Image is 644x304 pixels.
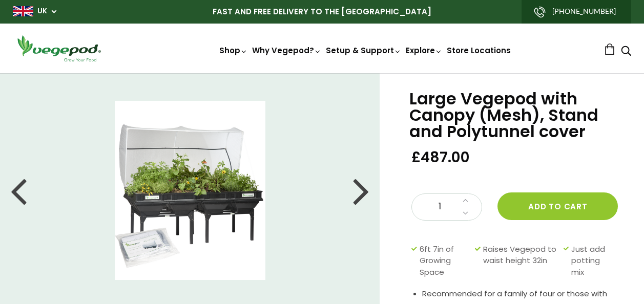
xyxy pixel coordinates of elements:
button: Add to cart [497,192,618,220]
a: Explore [406,45,443,56]
span: £487.00 [411,148,470,167]
span: Raises Vegepod to waist height 32in [483,244,558,278]
a: UK [37,6,47,16]
a: Increase quantity by 1 [460,194,471,207]
span: 6ft 7in of Growing Space [420,244,470,278]
a: Search [621,47,631,57]
a: Why Vegepod? [252,45,322,56]
img: Large Vegepod with Canopy (Mesh), Stand and Polytunnel cover [115,101,265,280]
a: Shop [219,45,248,56]
span: Just add potting mix [571,244,613,278]
span: 1 [422,200,457,213]
img: Vegepod [13,34,105,63]
a: Decrease quantity by 1 [460,207,471,220]
h1: Large Vegepod with Canopy (Mesh), Stand and Polytunnel cover [409,91,618,140]
a: Store Locations [447,45,511,56]
a: Setup & Support [326,45,402,56]
img: gb_large.png [13,6,33,16]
